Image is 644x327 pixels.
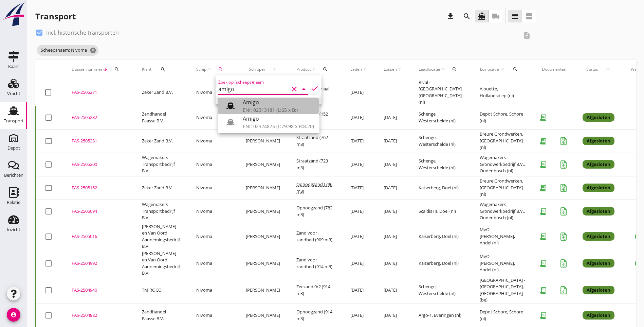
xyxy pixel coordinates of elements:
td: [DATE] [375,200,410,223]
td: Nivoma [188,304,238,327]
i: view_agenda [525,12,533,20]
td: Wagemakers Grondwerkbedrijf B.V., Oudenbosch (nl) [472,153,534,176]
td: [DATE] [342,106,375,129]
i: local_shipping [492,12,500,20]
div: FAS-2504992 [72,260,126,267]
td: Depot Schore, Schore (nl) [472,106,534,129]
td: Nivoma [188,153,238,176]
td: [DATE] [375,250,410,277]
td: Straatzand (762 m3) [288,129,342,153]
i: search [323,67,328,72]
td: [PERSON_NAME] [238,277,288,304]
td: Rival - [GEOGRAPHIC_DATA], [GEOGRAPHIC_DATA] (nl) [410,79,472,106]
i: search [218,67,223,72]
td: [DATE] [342,200,375,223]
td: [DATE] [342,223,375,250]
i: account_circle [7,308,20,322]
i: search [452,67,457,72]
span: Product [296,66,311,72]
td: Zand voor zandbed (914 m3) [288,250,342,277]
td: Nivoma [188,223,238,250]
span: Schipper [246,66,269,72]
i: error [634,259,642,268]
div: FAS-2504882 [72,312,126,319]
div: Klant [142,61,180,78]
td: Nivoma [188,250,238,277]
td: Breure Grondwerken, [GEOGRAPHIC_DATA] (nl) [472,176,534,200]
td: [DATE] [342,79,375,106]
i: clear [290,85,298,93]
i: check [311,84,319,92]
td: Nivoma [188,176,238,200]
span: Schip [196,66,206,72]
div: Afgesloten [583,207,614,216]
td: [PERSON_NAME] en Van Oord Aannemingsbedrijf B.V. [134,250,188,277]
td: [DATE] [375,176,410,200]
td: Nivoma [188,129,238,153]
td: [PERSON_NAME] [238,129,288,153]
span: Ophoogzand (796 m3) [296,181,332,194]
input: Zoek op (scheeps)naam [218,84,289,94]
td: MvO [PERSON_NAME], Andel (nl) [472,250,534,277]
td: Zandhandel Faasse B.V. [134,106,188,129]
td: [DATE] [375,277,410,304]
td: Kaiserberg, Doel (nl) [410,250,472,277]
td: Schenge, Westerschelde (nl) [410,153,472,176]
div: Afgesloten [583,113,614,122]
td: [DATE] [375,153,410,176]
td: Scaldis III, Doel (nl) [410,200,472,223]
span: Dossiernummer [72,66,103,72]
i: receipt_long [536,205,550,218]
td: Wagemakers Grondwerkbedrijf B.V., Oudenbosch (nl) [472,200,534,223]
label: Incl. historische transporten [46,29,119,36]
td: Wagemakers Transportbedrijf B.V. [134,200,188,223]
i: arrow_upward [311,67,316,72]
span: Status [583,66,602,72]
i: download [446,12,455,20]
span: Laadlocatie [419,66,440,72]
i: arrow_upward [500,67,506,72]
div: Vracht [7,91,20,96]
td: [DATE] [342,153,375,176]
div: FAS-2505094 [72,208,126,215]
span: Loslocatie [480,66,500,72]
td: Zeker Zand B.V. [134,79,188,106]
i: cancel [90,47,96,54]
div: Documenten [542,66,566,72]
div: Transport [35,11,76,22]
td: Alouette, Hollandsdiep (nl) [472,79,534,106]
td: Zand voor zandbed (909 m3) [288,223,342,250]
td: Zeezand 0/2 (914 m3) [288,277,342,304]
td: Wagemakers Transportbedrijf B.V. [134,153,188,176]
td: Kaiserberg, Doel (nl) [410,176,472,200]
td: [PERSON_NAME] [238,153,288,176]
i: arrow_upward [362,67,367,72]
td: [PERSON_NAME] [238,250,288,277]
div: ENI: 02324875 (L:79.98 x B:8.20) [243,123,314,130]
div: Amigo [243,98,314,106]
td: [DATE] [375,129,410,153]
i: arrow_drop_down [300,85,308,93]
td: [DATE] [342,277,375,304]
div: ENI: 02313181 (L:65 x B:) [243,106,314,114]
i: receipt_long [536,257,550,270]
span: Scheepsnaam: Nivoma [37,45,98,56]
td: Nivoma [188,277,238,304]
div: Afgesloten [583,184,614,192]
td: Depot Schore, Schore (nl) [472,304,534,327]
div: Afgesloten [583,160,614,169]
td: [DATE] [375,106,410,129]
div: Afgesloten [583,137,614,145]
td: [GEOGRAPHIC_DATA] - [GEOGRAPHIC_DATA], [GEOGRAPHIC_DATA] (be) [472,277,534,304]
div: Afgesloten [583,232,614,241]
td: [DATE] [342,176,375,200]
td: [DATE] [342,304,375,327]
td: Schenge, Westerschelde (nl) [410,106,472,129]
img: logo-small.a267ee39.svg [1,2,26,27]
i: receipt_long [536,158,550,171]
i: search [160,67,166,72]
td: [PERSON_NAME] [238,304,288,327]
td: Zandhandel Faasse B.V. [134,304,188,327]
div: Afgesloten [583,311,614,320]
div: Kaart [8,64,19,69]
